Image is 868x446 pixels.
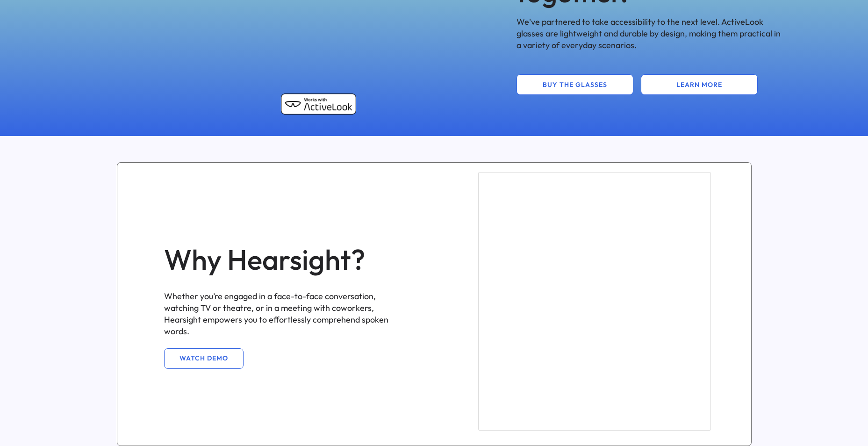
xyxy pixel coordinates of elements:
[516,74,633,95] button: BUY THE GLASSES
[641,74,758,95] button: LEARN MORE
[164,290,411,338] div: Whether you’re engaged in a face-to-face conversation, watching TV or theatre, or in a meeting wi...
[516,16,782,51] div: We've partnered to take accessibility to the next level. ActiveLook glasses are lightweight and d...
[281,94,356,115] img: Works with ActiveLook badge
[164,240,411,279] div: Why Hearsight?
[164,348,244,369] button: WATCH DEMO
